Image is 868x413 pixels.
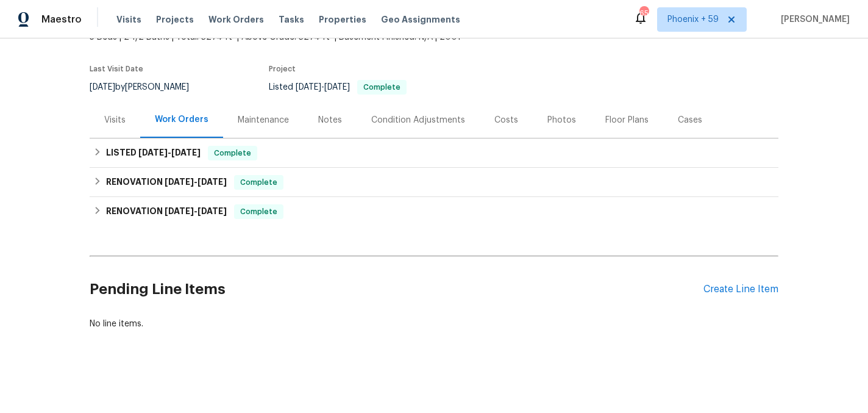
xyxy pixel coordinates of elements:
[138,148,168,157] span: [DATE]
[106,175,227,190] h6: RENOVATION
[381,13,460,26] span: Geo Assignments
[296,83,350,92] span: -
[197,178,227,186] span: [DATE]
[197,207,227,215] span: [DATE]
[165,178,227,186] span: -
[41,13,82,26] span: Maestro
[138,148,201,157] span: -
[547,114,576,126] div: Photos
[667,13,719,26] span: Phoenix + 59
[90,138,778,168] div: LISTED [DATE]-[DATE]Complete
[156,13,194,26] span: Projects
[208,13,264,26] span: Work Orders
[171,148,201,157] span: [DATE]
[104,114,126,126] div: Visits
[358,84,405,91] span: Complete
[90,168,778,197] div: RENOVATION [DATE]-[DATE]Complete
[296,83,321,92] span: [DATE]
[106,146,201,160] h6: LISTED
[324,83,350,92] span: [DATE]
[106,204,227,219] h6: RENOVATION
[116,13,141,26] span: Visits
[90,261,703,318] h2: Pending Line Items
[165,207,194,215] span: [DATE]
[269,65,296,73] span: Project
[703,284,778,295] div: Create Line Item
[776,13,850,26] span: [PERSON_NAME]
[90,197,778,226] div: RENOVATION [DATE]-[DATE]Complete
[279,15,304,24] span: Tasks
[678,114,702,126] div: Cases
[235,176,282,189] span: Complete
[238,114,289,126] div: Maintenance
[371,114,465,126] div: Condition Adjustments
[90,65,143,73] span: Last Visit Date
[155,113,208,126] div: Work Orders
[90,83,115,92] span: [DATE]
[90,318,778,330] div: No line items.
[494,114,518,126] div: Costs
[319,13,366,26] span: Properties
[209,147,256,159] span: Complete
[90,80,204,95] div: by [PERSON_NAME]
[235,206,282,218] span: Complete
[165,207,227,215] span: -
[165,178,194,186] span: [DATE]
[605,114,649,126] div: Floor Plans
[639,7,648,20] div: 659
[269,83,407,92] span: Listed
[318,114,342,126] div: Notes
